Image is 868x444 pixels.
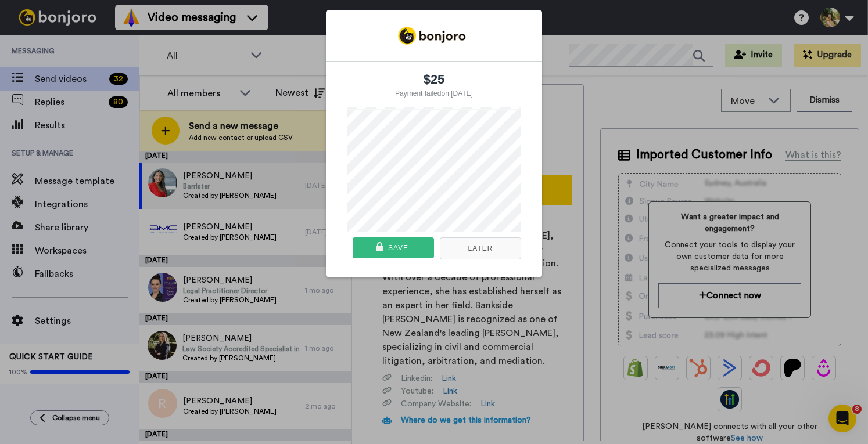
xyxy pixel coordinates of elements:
div: $25 [338,72,530,87]
img: ae899193-9c6a-4d7d-aad8-e96c13577849-2024_07_24-01_17_59.png [398,26,471,46]
div: Payment failed [395,89,441,98]
div: Save [388,237,408,258]
div: on [DATE] [347,88,521,110]
button: Save [353,237,434,258]
button: Later [440,237,521,259]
